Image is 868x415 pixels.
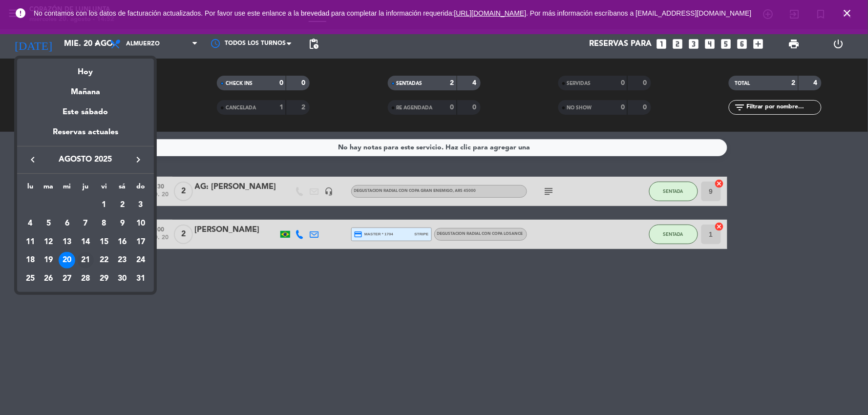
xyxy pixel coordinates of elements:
[21,270,40,288] td: 25 de agosto de 2025
[114,252,130,269] div: 23
[132,154,144,166] i: keyboard_arrow_right
[95,181,113,196] th: viernes
[76,233,95,251] td: 14 de agosto de 2025
[59,270,75,287] div: 27
[17,79,154,99] div: Mañana
[17,126,154,146] div: Reservas actuales
[58,214,76,233] td: 6 de agosto de 2025
[58,181,76,196] th: miércoles
[58,270,76,288] td: 27 de agosto de 2025
[113,233,132,251] td: 16 de agosto de 2025
[114,270,130,287] div: 30
[96,197,112,213] div: 1
[42,153,129,166] span: agosto 2025
[96,270,112,287] div: 29
[131,181,150,196] th: domingo
[113,270,132,288] td: 30 de agosto de 2025
[131,270,150,288] td: 31 de agosto de 2025
[132,215,149,232] div: 10
[77,215,94,232] div: 7
[129,153,147,166] button: keyboard_arrow_right
[40,214,58,233] td: 5 de agosto de 2025
[132,234,149,250] div: 17
[58,251,76,270] td: 20 de agosto de 2025
[114,234,130,250] div: 16
[59,234,75,250] div: 13
[41,270,57,287] div: 26
[132,197,149,213] div: 3
[95,251,113,270] td: 22 de agosto de 2025
[77,270,94,287] div: 28
[96,234,112,250] div: 15
[113,251,132,270] td: 23 de agosto de 2025
[95,196,113,214] td: 1 de agosto de 2025
[27,154,39,166] i: keyboard_arrow_left
[131,214,150,233] td: 10 de agosto de 2025
[132,270,149,287] div: 31
[131,233,150,251] td: 17 de agosto de 2025
[17,99,154,126] div: Este sábado
[40,181,58,196] th: martes
[96,215,112,232] div: 8
[95,270,113,288] td: 29 de agosto de 2025
[113,214,132,233] td: 9 de agosto de 2025
[40,270,58,288] td: 26 de agosto de 2025
[59,252,75,269] div: 20
[131,196,150,214] td: 3 de agosto de 2025
[76,181,95,196] th: jueves
[95,214,113,233] td: 8 de agosto de 2025
[77,234,94,250] div: 14
[114,197,130,213] div: 2
[58,233,76,251] td: 13 de agosto de 2025
[22,234,39,250] div: 11
[41,215,57,232] div: 5
[21,181,40,196] th: lunes
[22,215,39,232] div: 4
[113,181,132,196] th: sábado
[132,252,149,269] div: 24
[96,252,112,269] div: 22
[59,215,75,232] div: 6
[40,251,58,270] td: 19 de agosto de 2025
[22,270,39,287] div: 25
[77,252,94,269] div: 21
[21,251,40,270] td: 18 de agosto de 2025
[114,215,130,232] div: 9
[21,214,40,233] td: 4 de agosto de 2025
[76,270,95,288] td: 28 de agosto de 2025
[95,233,113,251] td: 15 de agosto de 2025
[24,153,42,166] button: keyboard_arrow_left
[41,252,57,269] div: 19
[131,251,150,270] td: 24 de agosto de 2025
[21,196,95,214] td: AGO.
[40,233,58,251] td: 12 de agosto de 2025
[22,252,39,269] div: 18
[76,251,95,270] td: 21 de agosto de 2025
[113,196,132,214] td: 2 de agosto de 2025
[21,233,40,251] td: 11 de agosto de 2025
[17,59,154,79] div: Hoy
[41,234,57,250] div: 12
[76,214,95,233] td: 7 de agosto de 2025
